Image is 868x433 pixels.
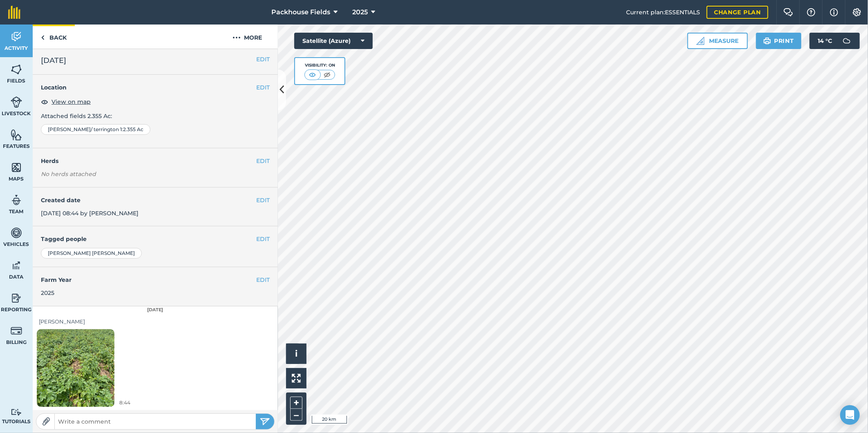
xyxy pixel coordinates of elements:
h4: Tagged people [41,234,270,243]
p: Attached fields 2.355 Ac : [41,112,270,121]
img: svg+xml;base64,PHN2ZyB4bWxucz0iaHR0cDovL3d3dy53My5vcmcvMjAwMC9zdmciIHdpZHRoPSI1NiIgaGVpZ2h0PSI2MC... [11,63,22,76]
img: svg+xml;base64,PD94bWwgdmVyc2lvbj0iMS4wIiBlbmNvZGluZz0idXRmLTgiPz4KPCEtLSBHZW5lcmF0b3I6IEFkb2JlIE... [11,325,22,337]
button: + [290,397,302,409]
div: [DATE] 08:44 by [PERSON_NAME] [33,187,278,227]
button: More [217,25,278,49]
img: svg+xml;base64,PHN2ZyB4bWxucz0iaHR0cDovL3d3dy53My5vcmcvMjAwMC9zdmciIHdpZHRoPSIxOCIgaGVpZ2h0PSIyNC... [41,97,48,107]
div: [DATE] [33,306,278,314]
img: svg+xml;base64,PD94bWwgdmVyc2lvbj0iMS4wIiBlbmNvZGluZz0idXRmLTgiPz4KPCEtLSBHZW5lcmF0b3I6IEFkb2JlIE... [11,194,22,206]
button: EDIT [256,156,270,165]
img: Loading spinner [37,316,114,420]
span: Current plan : ESSENTIALS [626,8,700,17]
button: EDIT [256,234,270,243]
img: Four arrows, one pointing top left, one top right, one bottom right and the last bottom left [292,374,301,383]
img: A question mark icon [806,8,816,16]
button: EDIT [256,275,270,284]
h4: Created date [41,196,270,205]
img: Two speech bubbles overlapping with the left bubble in the forefront [783,8,793,16]
div: [PERSON_NAME] [PERSON_NAME] [41,248,142,259]
img: svg+xml;base64,PHN2ZyB4bWxucz0iaHR0cDovL3d3dy53My5vcmcvMjAwMC9zdmciIHdpZHRoPSI5IiBoZWlnaHQ9IjI0Ii... [41,33,45,42]
img: svg+xml;base64,PD94bWwgdmVyc2lvbj0iMS4wIiBlbmNvZGluZz0idXRmLTgiPz4KPCEtLSBHZW5lcmF0b3I6IEFkb2JlIE... [839,33,855,49]
a: Change plan [707,6,768,19]
div: Open Intercom Messenger [840,405,860,425]
button: Satellite (Azure) [294,33,373,49]
div: Visibility: On [304,62,336,69]
button: View on map [41,97,91,107]
h4: Herds [41,156,278,165]
button: Print [756,33,802,49]
button: EDIT [256,83,270,92]
img: fieldmargin Logo [8,6,20,19]
img: svg+xml;base64,PD94bWwgdmVyc2lvbj0iMS4wIiBlbmNvZGluZz0idXRmLTgiPz4KPCEtLSBHZW5lcmF0b3I6IEFkb2JlIE... [11,227,22,239]
em: No herds attached [41,170,278,179]
h4: Farm Year [41,275,270,284]
button: EDIT [256,55,270,64]
span: Packhouse Fields [271,7,330,17]
img: svg+xml;base64,PHN2ZyB4bWxucz0iaHR0cDovL3d3dy53My5vcmcvMjAwMC9zdmciIHdpZHRoPSI1MCIgaGVpZ2h0PSI0MC... [322,71,332,79]
button: 14 °C [810,33,860,49]
img: svg+xml;base64,PHN2ZyB4bWxucz0iaHR0cDovL3d3dy53My5vcmcvMjAwMC9zdmciIHdpZHRoPSIxNyIgaGVpZ2h0PSIxNy... [830,7,838,17]
h4: Location [41,83,270,92]
img: svg+xml;base64,PHN2ZyB4bWxucz0iaHR0cDovL3d3dy53My5vcmcvMjAwMC9zdmciIHdpZHRoPSIxOSIgaGVpZ2h0PSIyNC... [763,36,771,46]
input: Write a comment [55,416,256,427]
span: 14 ° C [818,33,832,49]
img: svg+xml;base64,PHN2ZyB4bWxucz0iaHR0cDovL3d3dy53My5vcmcvMjAwMC9zdmciIHdpZHRoPSI1NiIgaGVpZ2h0PSI2MC... [11,161,22,174]
img: svg+xml;base64,PD94bWwgdmVyc2lvbj0iMS4wIiBlbmNvZGluZz0idXRmLTgiPz4KPCEtLSBHZW5lcmF0b3I6IEFkb2JlIE... [11,259,22,272]
span: [PERSON_NAME]/ terrington 1 [48,126,122,133]
img: svg+xml;base64,PHN2ZyB4bWxucz0iaHR0cDovL3d3dy53My5vcmcvMjAwMC9zdmciIHdpZHRoPSI1NiIgaGVpZ2h0PSI2MC... [11,129,22,141]
div: [PERSON_NAME] [39,317,272,326]
img: svg+xml;base64,PD94bWwgdmVyc2lvbj0iMS4wIiBlbmNvZGluZz0idXRmLTgiPz4KPCEtLSBHZW5lcmF0b3I6IEFkb2JlIE... [11,31,22,43]
button: i [286,344,306,364]
a: Back [33,25,75,49]
img: Paperclip icon [42,417,50,426]
span: 8:44 [119,399,130,406]
span: View on map [51,97,91,106]
button: Measure [687,33,748,49]
img: Ruler icon [696,37,705,45]
span: 2025 [352,7,368,17]
img: A cog icon [852,8,862,16]
img: svg+xml;base64,PD94bWwgdmVyc2lvbj0iMS4wIiBlbmNvZGluZz0idXRmLTgiPz4KPCEtLSBHZW5lcmF0b3I6IEFkb2JlIE... [11,96,22,108]
span: : 2.355 Ac [122,126,143,133]
img: svg+xml;base64,PHN2ZyB4bWxucz0iaHR0cDovL3d3dy53My5vcmcvMjAwMC9zdmciIHdpZHRoPSI1MCIgaGVpZ2h0PSI0MC... [307,71,318,79]
h2: [DATE] [41,55,270,66]
div: 2025 [41,288,270,297]
img: svg+xml;base64,PHN2ZyB4bWxucz0iaHR0cDovL3d3dy53My5vcmcvMjAwMC9zdmciIHdpZHRoPSIyMCIgaGVpZ2h0PSIyNC... [233,33,241,42]
button: EDIT [256,196,270,205]
img: svg+xml;base64,PD94bWwgdmVyc2lvbj0iMS4wIiBlbmNvZGluZz0idXRmLTgiPz4KPCEtLSBHZW5lcmF0b3I6IEFkb2JlIE... [11,408,22,416]
img: svg+xml;base64,PHN2ZyB4bWxucz0iaHR0cDovL3d3dy53My5vcmcvMjAwMC9zdmciIHdpZHRoPSIyNSIgaGVpZ2h0PSIyNC... [260,417,270,426]
span: i [295,348,298,359]
img: svg+xml;base64,PD94bWwgdmVyc2lvbj0iMS4wIiBlbmNvZGluZz0idXRmLTgiPz4KPCEtLSBHZW5lcmF0b3I6IEFkb2JlIE... [11,292,22,304]
button: – [290,409,302,421]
